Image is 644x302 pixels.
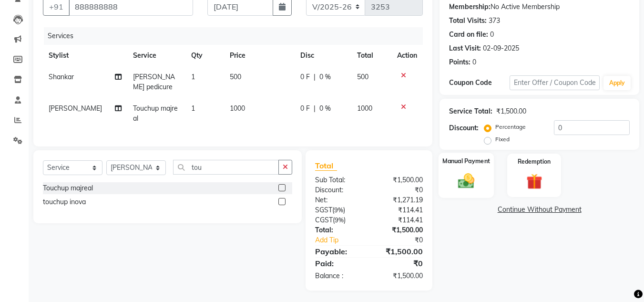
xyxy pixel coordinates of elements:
div: ₹114.41 [369,215,430,225]
div: Points: [449,57,470,67]
span: Total [315,161,337,171]
div: 0 [490,30,494,40]
span: [PERSON_NAME] [49,104,102,113]
span: Shankar [49,73,74,81]
div: Service Total: [449,106,492,116]
div: ₹0 [369,258,430,269]
div: Discount: [449,123,479,133]
th: Action [391,45,423,66]
div: ₹1,500.00 [496,106,526,116]
div: Membership: [449,2,491,12]
span: CGST [315,216,333,224]
label: Fixed [495,135,510,144]
span: 9% [335,216,344,224]
div: Balance : [308,271,369,281]
div: No Active Membership [449,2,630,12]
div: Sub Total: [308,175,369,185]
span: 500 [230,73,241,81]
div: Paid: [308,258,369,269]
div: Coupon Code [449,78,509,88]
a: Add Tip [308,235,379,245]
div: ₹0 [369,185,430,195]
span: 9% [334,206,343,214]
span: 0 % [319,72,331,82]
div: Touchup majreal [43,183,93,193]
input: Enter Offer / Coupon Code [510,75,600,90]
img: _gift.svg [521,172,547,191]
button: Apply [603,76,631,90]
div: ₹1,500.00 [369,175,430,185]
a: Continue Without Payment [441,205,637,215]
div: Total: [308,225,369,235]
span: Touchup majreal [133,104,178,123]
input: Search or Scan [173,160,279,175]
label: Redemption [518,157,551,166]
div: Card on file: [449,30,488,40]
span: 1000 [230,104,245,113]
span: 0 F [300,104,310,114]
div: 02-09-2025 [483,43,519,53]
span: | [314,72,316,82]
span: 1 [191,104,195,113]
th: Price [224,45,295,66]
span: 500 [357,73,368,81]
div: ₹1,500.00 [369,225,430,235]
div: Total Visits: [449,16,487,26]
span: 1000 [357,104,372,113]
span: [PERSON_NAME] pedicure [133,73,175,91]
div: ( ) [308,205,369,215]
div: ₹1,271.19 [369,195,430,205]
div: Payable: [308,246,369,257]
span: | [314,104,316,114]
div: Net: [308,195,369,205]
div: 0 [472,57,476,67]
div: ₹1,500.00 [369,271,430,281]
div: Services [44,27,430,45]
th: Qty [185,45,224,66]
th: Service [127,45,185,66]
div: Last Visit: [449,43,481,53]
label: Percentage [495,123,526,131]
div: ( ) [308,215,369,225]
th: Disc [295,45,351,66]
span: SGST [315,206,332,214]
img: _cash.svg [453,171,480,190]
div: ₹114.41 [369,205,430,215]
div: Discount: [308,185,369,195]
label: Manual Payment [442,156,490,166]
span: 1 [191,73,195,81]
div: touchup inova [43,197,86,207]
span: 0 % [319,104,331,114]
span: 0 F [300,72,310,82]
div: ₹0 [379,235,430,245]
th: Total [351,45,392,66]
div: 373 [489,16,500,26]
div: ₹1,500.00 [369,246,430,257]
th: Stylist [43,45,127,66]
